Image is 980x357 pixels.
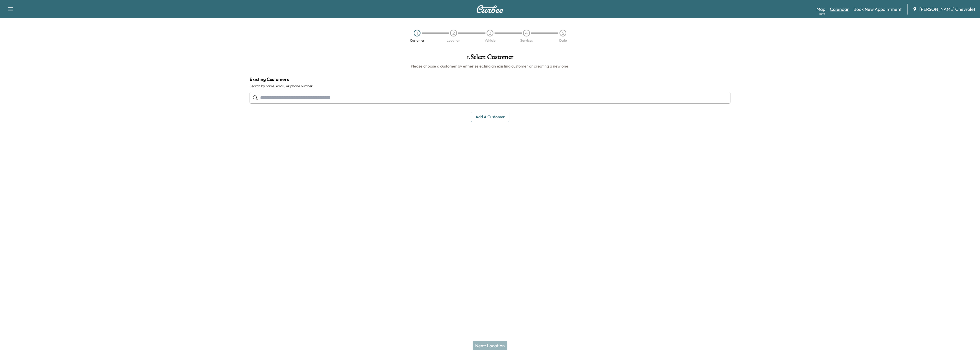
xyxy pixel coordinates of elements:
[476,5,504,13] img: Curbee Logo
[485,39,495,42] div: Vehicle
[250,63,730,69] h6: Please choose a customer by either selecting an existing customer or creating a new one.
[854,6,902,13] a: Book New Appointment
[520,39,533,42] div: Services
[250,76,730,83] h4: Existing Customers
[414,30,420,36] div: 1
[523,30,530,36] div: 4
[250,54,730,63] h1: 1 . Select Customer
[410,39,424,42] div: Customer
[447,39,460,42] div: Location
[819,12,825,16] div: Beta
[450,30,457,36] div: 2
[560,30,566,36] div: 5
[471,112,509,122] button: Add a customer
[487,30,493,36] div: 3
[250,84,730,88] label: Search by name, email, or phone number
[816,6,825,13] a: MapBeta
[830,6,849,13] a: Calendar
[919,6,975,13] span: [PERSON_NAME] Chevrolet
[559,39,567,42] div: Date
